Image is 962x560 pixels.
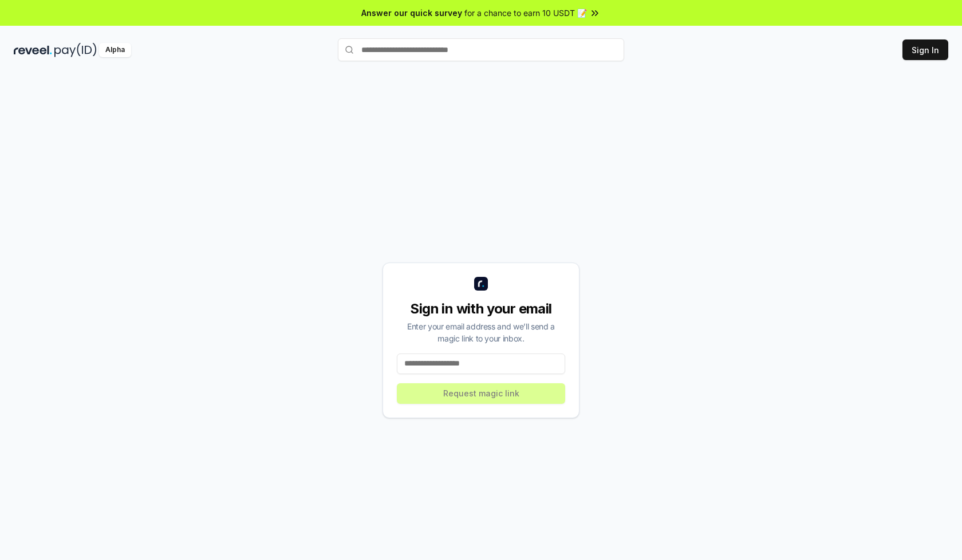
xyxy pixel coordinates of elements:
[464,7,587,19] span: for a chance to earn 10 USDT 📝
[361,7,462,19] span: Answer our quick survey
[474,277,488,291] img: logo_small
[902,39,948,60] button: Sign In
[14,43,52,57] img: reveel_dark
[397,320,565,344] div: Enter your email address and we’ll send a magic link to your inbox.
[397,300,565,318] div: Sign in with your email
[99,43,131,57] div: Alpha
[54,43,97,57] img: pay_id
